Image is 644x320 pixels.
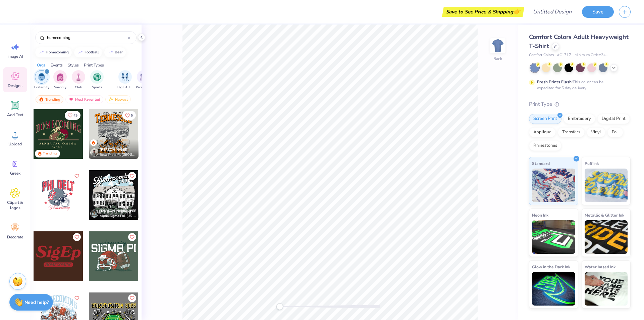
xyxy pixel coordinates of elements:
span: Standard [532,160,550,167]
div: Newest [105,95,131,103]
div: filter for Fraternity [34,70,49,90]
button: bear [104,47,126,57]
img: Club Image [75,73,82,81]
div: Screen Print [529,114,561,124]
div: football [85,50,99,54]
img: newest.gif [108,97,114,102]
span: 5 [131,114,133,117]
div: Events [51,62,63,68]
span: Alpha Sigma Phi, [US_STATE][GEOGRAPHIC_DATA] [100,214,136,219]
div: Applique [529,127,556,137]
div: Foil [607,127,623,137]
button: Like [73,294,81,302]
div: Most Favorited [65,95,103,103]
span: Big Little Reveal [117,85,133,90]
span: Clipart & logos [4,200,26,211]
div: bear [115,50,123,54]
div: Vinyl [587,127,605,137]
img: Water based Ink [585,272,628,306]
div: Print Type [529,100,631,108]
input: Untitled Design [528,5,577,18]
img: trend_line.gif [78,50,83,54]
span: [PERSON_NAME] [PERSON_NAME] [100,209,156,213]
div: filter for Sorority [53,70,67,90]
div: Accessibility label [276,303,283,310]
span: Comfort Colors [529,52,554,58]
img: Metallic & Glitter Ink [585,220,628,254]
div: Trending [43,151,57,156]
strong: Fresh Prints Flash: [537,79,573,85]
button: Like [73,172,81,180]
div: filter for Sports [90,70,104,90]
span: Parent's Weekend [136,85,151,90]
div: Save to See Price & Shipping [444,7,523,17]
img: Standard [532,169,575,202]
div: Embroidery [563,114,595,124]
button: Like [122,111,136,120]
span: Neon Ink [532,212,548,219]
span: Fraternity [34,85,49,90]
div: Back [493,56,502,62]
div: filter for Parent's Weekend [136,70,151,90]
span: Beta Theta Pi, [GEOGRAPHIC_DATA][US_STATE]: [PERSON_NAME] [100,152,136,157]
img: Back [491,39,504,52]
span: Designs [8,83,22,88]
span: Upload [8,141,22,147]
img: Fraternity Image [38,73,45,81]
span: Image AI [7,54,23,59]
button: Like [128,294,136,302]
div: Transfers [558,127,585,137]
span: Sorority [54,85,66,90]
span: Comfort Colors Adult Heavyweight T-Shirt [529,33,629,50]
div: filter for Club [72,70,85,90]
img: most_fav.gif [68,97,74,102]
img: Neon Ink [532,220,575,254]
img: Puff Ink [585,169,628,202]
img: Sorority Image [56,73,64,81]
div: Digital Print [597,114,630,124]
span: Sports [92,85,102,90]
div: Styles [68,62,79,68]
button: football [74,47,102,57]
span: Puff Ink [585,160,599,167]
div: homecoming [46,50,69,54]
button: filter button [72,70,85,90]
div: This color can be expedited for 5 day delivery. [537,79,620,91]
div: Print Types [84,62,104,68]
button: filter button [53,70,67,90]
span: Water based Ink [585,263,615,270]
img: Big Little Reveal Image [121,73,129,81]
span: Club [75,85,82,90]
img: Parent's Weekend Image [140,73,148,81]
div: filter for Big Little Reveal [117,70,133,90]
button: Like [73,233,81,241]
button: Save [582,6,614,18]
span: # C1717 [557,52,571,58]
span: Glow in the Dark Ink [532,263,570,270]
span: Metallic & Glitter Ink [585,212,624,219]
img: Glow in the Dark Ink [532,272,575,306]
span: 49 [73,114,77,117]
span: [PERSON_NAME] [100,147,127,152]
img: trend_line.gif [108,50,113,54]
div: Orgs [37,62,46,68]
button: homecoming [35,47,72,57]
button: Like [128,172,136,180]
img: Sports Image [93,73,101,81]
button: filter button [136,70,151,90]
span: Decorate [7,234,23,240]
span: Greek [10,171,20,176]
button: Like [65,111,80,120]
button: filter button [117,70,133,90]
button: Like [128,233,136,241]
span: Add Text [7,112,23,118]
span: 👉 [513,7,521,15]
img: trend_line.gif [39,50,44,54]
div: Rhinestones [529,141,561,151]
button: filter button [90,70,104,90]
div: Trending [36,95,63,103]
strong: Need help? [24,299,49,306]
span: Minimum Order: 24 + [575,52,608,58]
input: Try "Alpha" [46,34,128,41]
img: trending.gif [39,97,44,102]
